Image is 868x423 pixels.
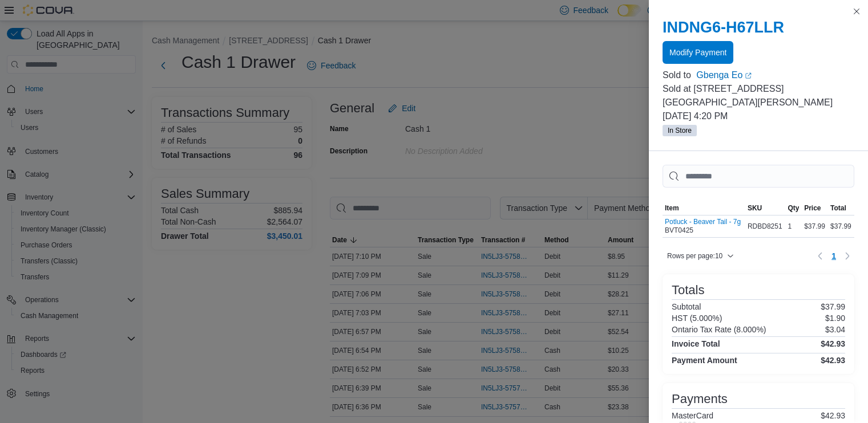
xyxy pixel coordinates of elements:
div: $37.99 [828,219,854,233]
p: $37.99 [821,302,845,311]
h4: $42.93 [821,339,845,348]
h4: Payment Amount [672,356,737,365]
span: Qty [788,204,799,213]
span: In Store [668,125,692,136]
div: $37.99 [802,219,828,233]
div: 1 [785,219,802,233]
button: SKU [745,201,786,215]
h4: Invoice Total [672,339,720,348]
p: $3.04 [825,325,845,334]
span: RDBD8251 [748,222,782,231]
h6: Subtotal [672,302,701,311]
p: [DATE] 4:20 PM [663,109,854,123]
button: Item [663,201,745,215]
span: In Store [663,125,697,136]
p: $1.90 [825,314,845,323]
button: Price [802,201,828,215]
input: This is a search bar. As you type, the results lower in the page will automatically filter. [663,165,854,188]
button: Next page [841,249,854,263]
nav: Pagination for table: MemoryTable from EuiInMemoryTable [813,247,854,265]
button: Total [828,201,854,215]
button: Rows per page:10 [663,249,738,263]
button: Qty [785,201,802,215]
h2: INDNG6-H67LLR [663,18,854,36]
h3: Payments [672,392,728,406]
h6: MasterCard [672,411,713,420]
div: Sold to [663,68,694,82]
span: Rows per page : 10 [667,251,722,261]
div: BVT0425 [665,218,741,235]
button: Close this dialog [850,5,863,18]
button: Potluck - Beaver Tail - 7g [665,218,741,226]
h4: $42.93 [821,356,845,365]
button: Page 1 of 1 [827,247,841,265]
span: Item [665,204,679,213]
span: SKU [748,204,762,213]
ul: Pagination for table: MemoryTable from EuiInMemoryTable [827,247,841,265]
h3: Totals [672,283,704,297]
span: Modify Payment [669,47,726,58]
span: Price [804,204,821,213]
span: Total [830,204,846,213]
p: Sold at [STREET_ADDRESS][GEOGRAPHIC_DATA][PERSON_NAME] [663,82,854,109]
a: Gbenga EoExternal link [696,68,854,82]
h6: Ontario Tax Rate (8.000%) [672,325,766,334]
button: Modify Payment [663,41,733,64]
button: Previous page [813,249,827,263]
svg: External link [745,72,752,79]
span: 1 [831,250,836,262]
h6: HST (5.000%) [672,314,722,323]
